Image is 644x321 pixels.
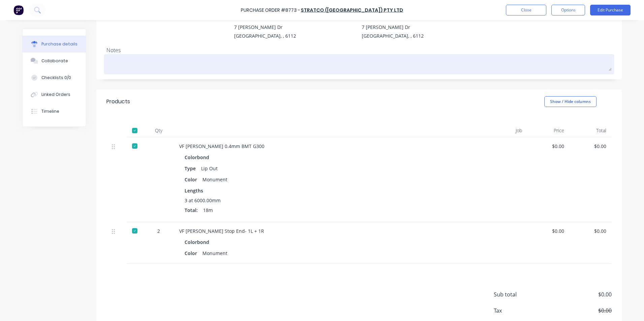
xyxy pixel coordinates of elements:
[477,124,527,137] div: Job
[185,164,201,173] div: Type
[241,7,300,14] div: Purchase Order #8773 -
[590,5,631,15] button: Edit Purchase
[41,108,59,114] div: Timeline
[106,98,130,106] div: Products
[185,207,198,214] span: Total:
[179,227,472,235] div: VF [PERSON_NAME] Stop End- 1L + 1R
[234,32,296,39] div: [GEOGRAPHIC_DATA], , 6112
[185,248,202,258] div: Color
[179,143,472,150] div: VF [PERSON_NAME] 0.4mm BMT G300
[203,207,213,214] span: 18m
[185,197,221,204] span: 3 at 6000.00mm
[41,92,70,98] div: Linked Orders
[185,152,212,162] div: Colorbond
[544,96,597,107] button: Show / Hide columns
[575,143,606,150] div: $0.00
[551,5,585,15] button: Options
[41,41,77,47] div: Purchase details
[362,32,424,39] div: [GEOGRAPHIC_DATA], , 6112
[202,248,227,258] div: Monument
[13,5,24,15] img: Factory
[185,237,212,247] div: Colorbond
[234,24,296,31] div: 7 [PERSON_NAME] Dr
[506,5,546,15] button: Close
[106,46,612,54] div: Notes
[23,69,86,86] button: Checklists 0/0
[23,86,86,103] button: Linked Orders
[533,227,564,235] div: $0.00
[570,124,612,137] div: Total
[544,307,612,315] span: $0.00
[494,290,544,298] span: Sub total
[23,36,86,52] button: Purchase details
[185,175,202,184] div: Color
[41,58,68,64] div: Collaborate
[201,164,218,173] div: Lip Out
[544,290,612,298] span: $0.00
[527,124,570,137] div: Price
[575,227,606,235] div: $0.00
[41,75,71,81] div: Checklists 0/0
[301,7,403,13] a: Stratco ([GEOGRAPHIC_DATA]) Pty Ltd
[23,103,86,120] button: Timeline
[149,227,168,235] div: 2
[533,143,564,150] div: $0.00
[143,124,174,137] div: Qty
[202,175,227,184] div: Monument
[185,187,203,194] span: Lengths
[362,24,424,31] div: 7 [PERSON_NAME] Dr
[23,52,86,69] button: Collaborate
[494,307,544,315] span: Tax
